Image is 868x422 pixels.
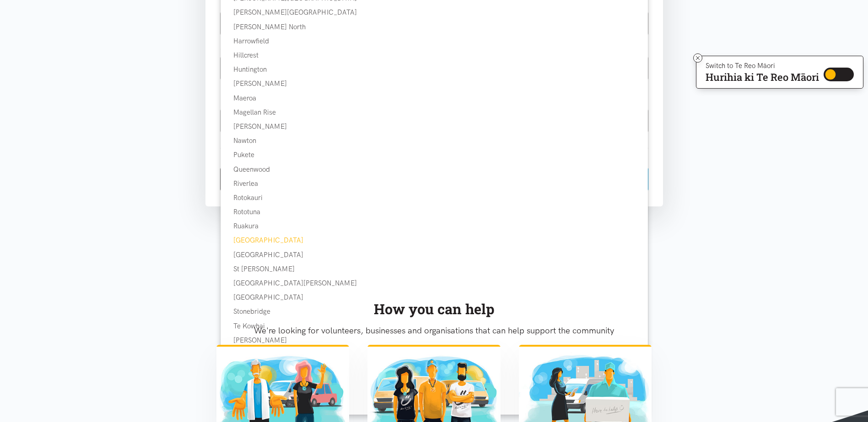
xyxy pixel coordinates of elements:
[216,324,652,338] p: We're looking for volunteers, businesses and organisations that can help support the community
[221,78,648,89] div: [PERSON_NAME]
[216,298,652,320] div: How you can help
[221,7,648,18] div: [PERSON_NAME][GEOGRAPHIC_DATA]
[221,192,648,203] div: Rotokauri
[221,264,648,274] div: St [PERSON_NAME]
[221,121,648,132] div: [PERSON_NAME]
[221,235,648,246] div: [GEOGRAPHIC_DATA]
[221,107,648,118] div: Magellan Rise
[221,50,648,61] div: Hillcrest
[221,64,648,75] div: Huntington
[221,149,648,160] div: Pukete
[706,73,819,81] p: Hurihia ki Te Reo Māori
[221,93,648,104] div: Maeroa
[221,135,648,146] div: Nawton
[221,206,648,217] div: Rototuna
[706,63,819,69] p: Switch to Te Reo Māori
[221,221,648,232] div: Ruakura
[221,278,648,289] div: [GEOGRAPHIC_DATA][PERSON_NAME]
[221,164,648,175] div: Queenwood
[221,21,648,32] div: [PERSON_NAME] North
[221,36,648,47] div: Harrowfield
[221,178,648,189] div: Riverlea
[221,249,648,260] div: [GEOGRAPHIC_DATA]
